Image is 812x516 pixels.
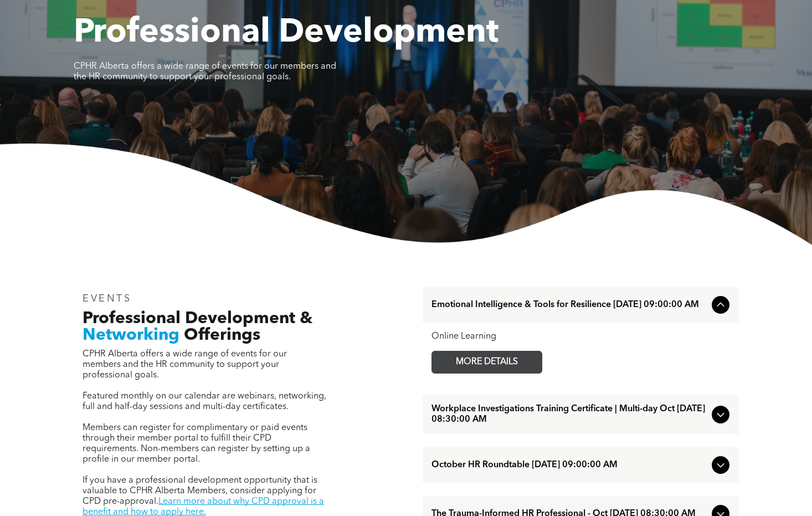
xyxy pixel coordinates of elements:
[431,300,707,310] span: Emotional Intelligence & Tools for Resilience [DATE] 09:00:00 AM
[431,331,729,342] div: Online Learning
[83,294,132,304] span: EVENTS
[431,460,707,471] span: October HR Roundtable [DATE] 09:00:00 AM
[83,423,310,464] span: Members can register for complimentary or paid events through their member portal to fulfill thei...
[83,476,317,506] span: If you have a professional development opportunity that is valuable to CPHR Alberta Members, cons...
[184,327,260,344] span: Offerings
[443,351,531,373] span: MORE DETAILS
[83,350,287,380] span: CPHR Alberta offers a wide range of events for our members and the HR community to support your p...
[74,62,336,81] span: CPHR Alberta offers a wide range of events for our members and the HR community to support your p...
[83,392,326,411] span: Featured monthly on our calendar are webinars, networking, full and half-day sessions and multi-d...
[83,310,312,327] span: Professional Development &
[431,351,542,374] a: MORE DETAILS
[83,327,179,344] span: Networking
[431,404,707,425] span: Workplace Investigations Training Certificate | Multi-day Oct [DATE] 08:30:00 AM
[74,17,498,50] span: Professional Development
